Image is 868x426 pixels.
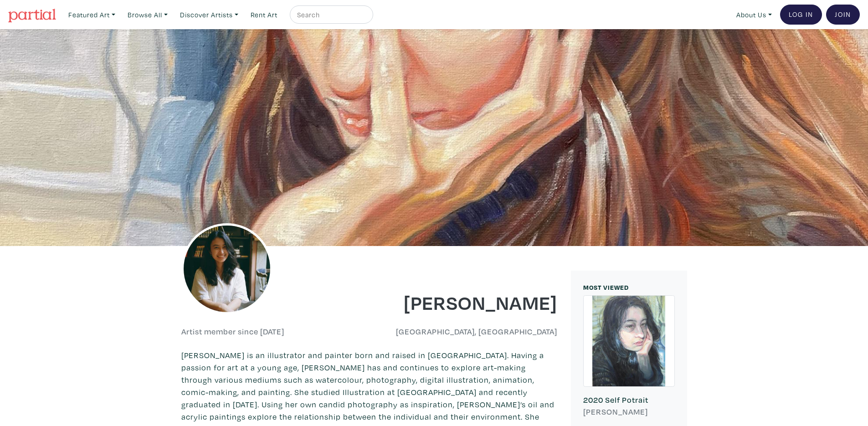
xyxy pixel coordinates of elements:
[826,5,860,25] a: Join
[181,223,272,314] img: phpThumb.php
[376,290,557,314] h1: [PERSON_NAME]
[583,395,675,405] h6: 2020 Self Potrait
[583,283,629,292] small: MOST VIEWED
[181,327,284,337] h6: Artist member since [DATE]
[176,5,242,24] a: Discover Artists
[376,327,557,337] h6: [GEOGRAPHIC_DATA], [GEOGRAPHIC_DATA]
[123,5,172,24] a: Browse All
[247,5,282,24] a: Rent Art
[296,9,365,21] input: Search
[732,5,776,24] a: About Us
[780,5,822,25] a: Log In
[583,407,675,417] h6: [PERSON_NAME]
[64,5,119,24] a: Featured Art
